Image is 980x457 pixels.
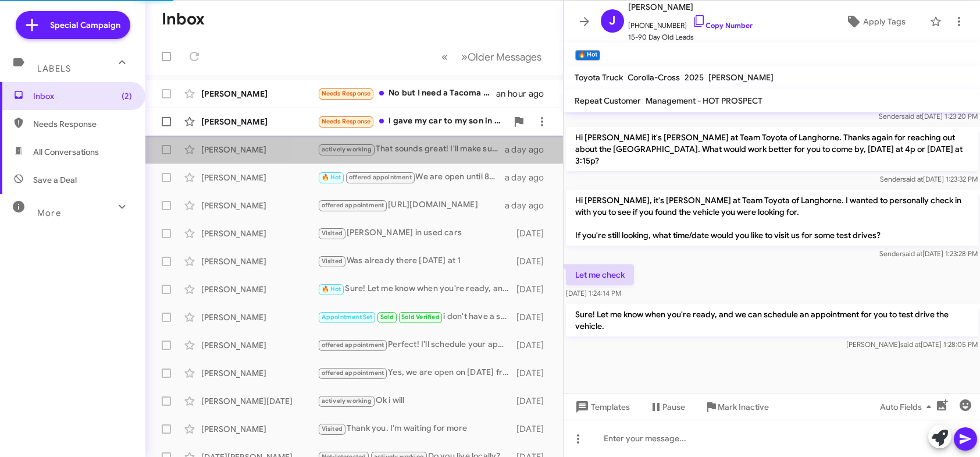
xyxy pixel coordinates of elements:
[322,341,384,349] span: offered appointment
[566,289,621,297] span: [DATE] 1:24:14 PM
[629,31,753,43] span: 15-90 Day Old Leads
[455,45,549,69] button: Next
[880,396,936,417] span: Auto Fields
[442,49,448,64] span: «
[318,143,505,156] div: That sounds great! I'll make sure we're ready for your visit at 10am to discuss the Highlander. L...
[573,396,630,417] span: Templates
[322,285,341,293] span: 🔥 Hot
[496,88,553,100] div: an hour ago
[16,11,130,39] a: Special Campaign
[322,397,372,405] span: actively working
[318,422,515,435] div: Thank you. I'm waiting for more
[349,173,412,181] span: offered appointment
[505,200,554,211] div: a day ago
[685,72,704,83] span: 2025
[201,116,318,127] div: [PERSON_NAME]
[318,199,505,212] div: [URL][DOMAIN_NAME]
[322,313,373,321] span: Appointment Set
[826,11,924,32] button: Apply Tags
[318,310,515,324] div: i don't have a specific time as it depends on when i get out of work but i should be there someti...
[468,51,542,63] span: Older Messages
[318,254,515,268] div: Was already there [DATE] at 1
[201,339,318,351] div: [PERSON_NAME]
[401,313,440,321] span: Sold Verified
[515,395,554,407] div: [DATE]
[201,367,318,379] div: [PERSON_NAME]
[33,174,77,186] span: Save a Deal
[566,127,978,171] p: Hi [PERSON_NAME] it's [PERSON_NAME] at Team Toyota of Langhorne. Thanks again for reaching out ab...
[322,425,343,433] span: Visited
[646,95,763,106] span: Management - HOT PROSPECT
[515,284,554,295] div: [DATE]
[33,146,99,158] span: All Conversations
[201,256,318,267] div: [PERSON_NAME]
[566,190,978,246] p: Hi [PERSON_NAME], it's [PERSON_NAME] at Team Toyota of Langhorne. I wanted to personally check in...
[322,118,371,125] span: Needs Response
[318,115,507,128] div: I gave my car to my son in [US_STATE]
[515,339,554,351] div: [DATE]
[515,367,554,379] div: [DATE]
[900,340,921,349] span: said at
[901,112,922,121] span: said at
[33,118,132,130] span: Needs Response
[575,95,642,106] span: Repeat Customer
[122,90,132,102] span: (2)
[201,395,318,407] div: [PERSON_NAME][DATE]
[575,72,623,83] span: Toyota Truck
[505,172,554,183] div: a day ago
[902,249,922,258] span: said at
[201,144,318,155] div: [PERSON_NAME]
[515,311,554,323] div: [DATE]
[629,14,753,31] span: [PHONE_NUMBER]
[201,311,318,323] div: [PERSON_NAME]
[505,144,554,155] div: a day ago
[863,11,906,32] span: Apply Tags
[903,175,923,183] span: said at
[880,175,978,183] span: Sender [DATE] 1:23:32 PM
[162,10,205,29] h1: Inbox
[201,200,318,211] div: [PERSON_NAME]
[322,201,384,209] span: offered appointment
[695,396,779,417] button: Mark Inactive
[640,396,695,417] button: Pause
[846,340,978,349] span: [PERSON_NAME] [DATE] 1:28:05 PM
[201,284,318,295] div: [PERSON_NAME]
[201,228,318,239] div: [PERSON_NAME]
[201,88,318,100] div: [PERSON_NAME]
[37,208,61,218] span: More
[566,264,634,285] p: Let me check
[37,63,71,74] span: Labels
[515,256,554,267] div: [DATE]
[322,257,343,265] span: Visited
[515,228,554,239] div: [DATE]
[318,394,515,408] div: Ok i will
[318,226,515,240] div: [PERSON_NAME] in used cars
[318,87,496,100] div: No but I need a Tacoma for my partner and we're coming to see you guys
[628,72,680,83] span: Corolla-Cross
[566,304,978,336] p: Sure! Let me know when you're ready, and we can schedule an appointment for you to test drive the...
[322,146,372,153] span: actively working
[718,396,769,417] span: Mark Inactive
[663,396,686,417] span: Pause
[318,338,515,352] div: Perfect! I’ll schedule your appointment for [DATE] at 4:30/5PM. Looking forward to seeing you the...
[201,172,318,183] div: [PERSON_NAME]
[609,12,615,30] span: J
[322,229,343,237] span: Visited
[575,50,600,61] small: 🔥 Hot
[51,19,121,31] span: Special Campaign
[201,423,318,435] div: [PERSON_NAME]
[564,396,640,417] button: Templates
[322,90,371,97] span: Needs Response
[318,366,515,380] div: Yes, we are open on [DATE] from 9am to 3pm! It’s a great time to visit and explore your options. ...
[33,90,132,102] span: Inbox
[318,282,515,296] div: Sure! Let me know when you're ready, and we can schedule an appointment for you to test drive the...
[435,45,455,69] button: Previous
[380,313,394,321] span: Sold
[436,45,549,69] nav: Page navigation example
[692,21,753,30] a: Copy Number
[871,396,945,417] button: Auto Fields
[515,423,554,435] div: [DATE]
[879,112,978,121] span: Sender [DATE] 1:23:20 PM
[462,49,468,64] span: »
[322,173,341,181] span: 🔥 Hot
